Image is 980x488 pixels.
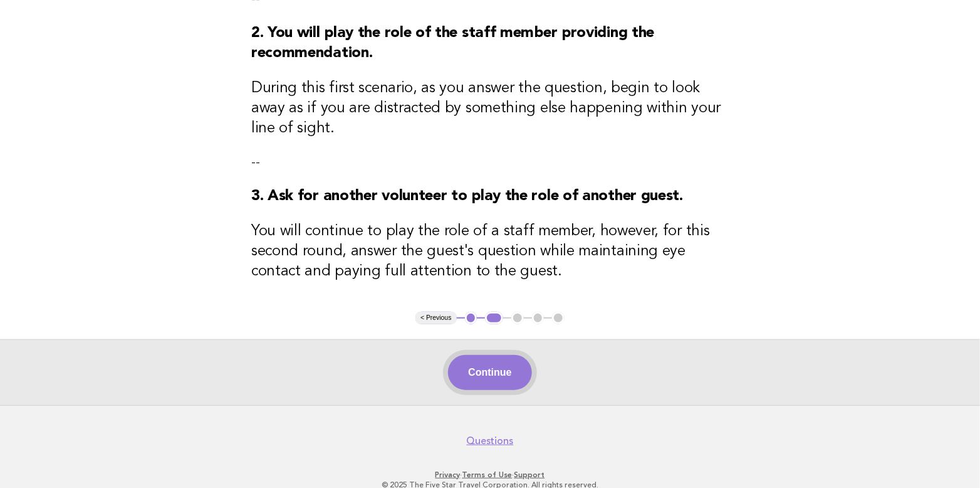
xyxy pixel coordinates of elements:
p: -- [251,154,729,171]
a: Terms of Use [462,470,513,479]
button: 2 [485,312,503,324]
h3: During this first scenario, as you answer the question, begin to look away as if you are distract... [251,78,729,139]
a: Support [514,470,545,479]
strong: 3. Ask for another volunteer to play the role of another guest. [251,189,683,204]
h3: You will continue to play the role of a staff member, however, for this second round, answer the ... [251,221,729,282]
button: < Previous [415,312,456,324]
p: · · [107,470,873,480]
button: Continue [448,355,531,390]
a: Privacy [435,470,461,479]
a: Questions [467,435,514,447]
button: 1 [465,312,477,324]
strong: 2. You will play the role of the staff member providing the recommendation. [251,26,654,61]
